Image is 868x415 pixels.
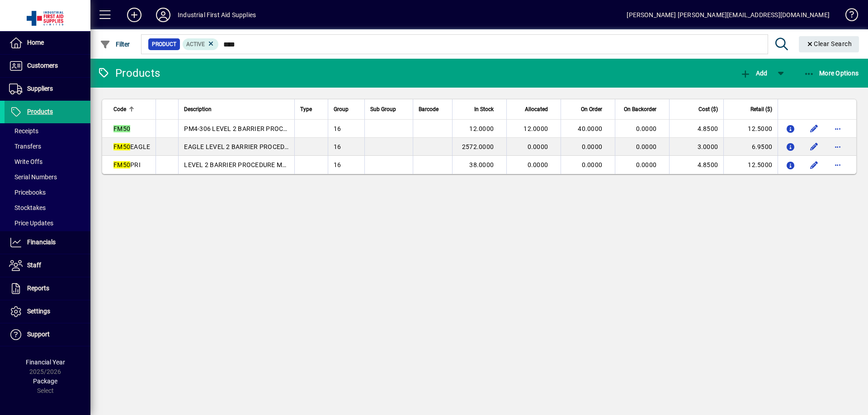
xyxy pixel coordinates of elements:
[578,125,602,132] span: 40.0000
[370,104,407,114] div: Sub Group
[636,125,657,132] span: 0.0000
[582,161,603,168] span: 0.0000
[419,104,439,114] span: Barcode
[27,62,58,69] span: Customers
[27,85,53,92] span: Suppliers
[334,143,341,150] span: 16
[27,284,49,292] span: Reports
[528,143,548,150] span: 0.0000
[5,139,90,154] a: Transfers
[723,120,778,138] td: 12.5000
[5,323,90,346] a: Support
[33,378,57,385] span: Package
[624,104,656,114] span: On Backorder
[184,161,381,168] span: LEVEL 2 BARRIER PROCEDURE MASKS - PRI-MED (EAR LOOP) - 50s
[5,215,90,231] a: Price Updates
[5,200,90,215] a: Stocktakes
[5,277,90,300] a: Reports
[9,143,41,150] span: Transfers
[5,231,90,254] a: Financials
[183,38,219,50] mat-chip: Activation Status: Active
[636,143,657,150] span: 0.0000
[186,41,205,47] span: Active
[839,2,857,31] a: Knowledge Base
[113,143,150,150] span: EAGLE
[669,120,723,138] td: 4.8500
[669,138,723,156] td: 3.0000
[9,158,42,165] span: Write Offs
[27,331,50,338] span: Support
[738,65,769,81] button: Add
[740,70,767,77] span: Add
[27,238,56,246] span: Financials
[113,104,150,114] div: Code
[27,261,41,269] span: Staff
[528,161,548,168] span: 0.0000
[621,104,665,114] div: On Backorder
[458,104,502,114] div: In Stock
[9,173,57,181] span: Serial Numbers
[178,8,256,22] div: Industrial First Aid Supplies
[120,7,149,23] button: Add
[5,169,90,185] a: Serial Numbers
[27,308,50,315] span: Settings
[799,36,859,52] button: Clear
[9,127,38,135] span: Receipts
[830,158,845,172] button: More options
[113,143,130,150] em: FM50
[113,104,126,114] span: Code
[582,143,603,150] span: 0.0000
[512,104,556,114] div: Allocated
[723,156,778,174] td: 12.5000
[524,125,548,132] span: 12.0000
[113,161,130,168] em: FM50
[807,140,821,154] button: Edit
[98,36,132,52] button: Filter
[469,125,494,132] span: 12.0000
[5,123,90,139] a: Receipts
[5,154,90,169] a: Write Offs
[184,125,378,132] span: PM4-306 LEVEL 2 BARRIER PROCEDURE MASKS (EAR LOOP) - 50s
[636,161,657,168] span: 0.0000
[5,254,90,277] a: Staff
[300,104,312,114] span: Type
[669,156,723,174] td: 4.8500
[300,104,322,114] div: Type
[334,125,341,132] span: 16
[9,219,53,227] span: Price Updates
[27,108,53,115] span: Products
[5,32,90,54] a: Home
[149,7,178,23] button: Profile
[566,104,610,114] div: On Order
[370,104,396,114] span: Sub Group
[113,161,141,168] span: PRI
[750,104,772,114] span: Retail ($)
[830,121,845,136] button: More options
[807,158,821,172] button: Edit
[581,104,602,114] span: On Order
[804,70,859,77] span: More Options
[830,140,845,154] button: More options
[100,41,130,48] span: Filter
[334,161,341,168] span: 16
[698,104,718,114] span: Cost ($)
[26,359,65,366] span: Financial Year
[152,40,176,49] span: Product
[184,143,372,150] span: EAGLE LEVEL 2 BARRIER PROCEDURE MASKS (EAR LOOP) - 50s
[97,66,160,80] div: Products
[462,143,494,150] span: 2572.0000
[334,104,359,114] div: Group
[525,104,548,114] span: Allocated
[469,161,494,168] span: 38.0000
[113,125,130,132] em: FM50
[723,138,778,156] td: 6.9500
[419,104,447,114] div: Barcode
[627,8,830,22] div: [PERSON_NAME] [PERSON_NAME][EMAIL_ADDRESS][DOMAIN_NAME]
[5,78,90,100] a: Suppliers
[474,104,494,114] span: In Stock
[184,104,212,114] span: Description
[334,104,349,114] span: Group
[5,185,90,200] a: Pricebooks
[9,204,46,211] span: Stocktakes
[5,55,90,77] a: Customers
